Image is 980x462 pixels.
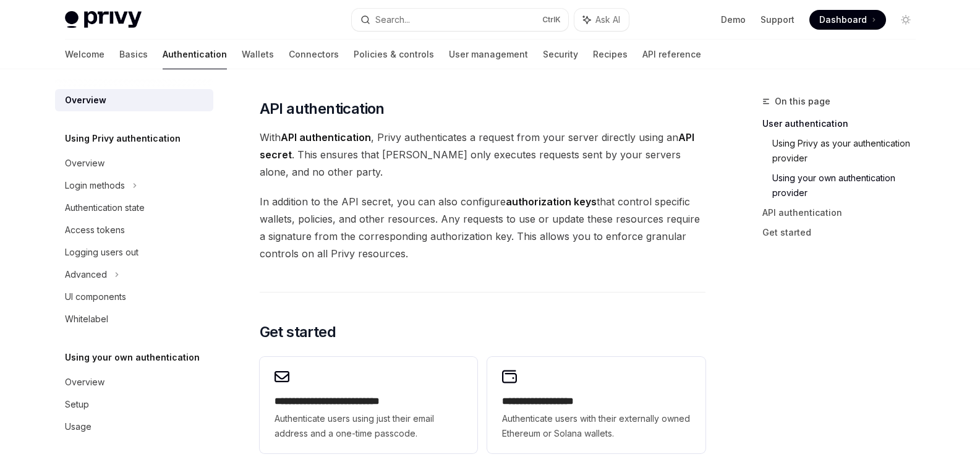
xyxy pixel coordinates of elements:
span: Authenticate users with their externally owned Ethereum or Solana wallets. [502,411,690,441]
a: Demo [721,14,746,26]
a: **** **** **** ****Authenticate users with their externally owned Ethereum or Solana wallets. [487,357,705,453]
a: Setup [55,393,213,416]
a: Welcome [65,40,104,69]
div: Access tokens [65,223,125,237]
a: Using Privy as your authentication provider [772,134,926,168]
a: Authentication state [55,197,213,219]
span: Dashboard [819,14,867,26]
span: In addition to the API secret, you can also configure that control specific wallets, policies, an... [260,193,705,262]
a: API reference [642,40,701,69]
a: Dashboard [809,10,886,30]
a: Authentication [163,40,227,69]
a: Connectors [289,40,339,69]
a: UI components [55,286,213,308]
h5: Using Privy authentication [65,131,181,146]
a: User authentication [762,114,926,134]
div: Authentication state [65,200,145,215]
div: Login methods [65,178,125,193]
div: Setup [65,397,89,412]
a: Overview [55,89,213,111]
a: API authentication [762,203,926,223]
a: Access tokens [55,219,213,241]
div: Search... [375,12,410,27]
a: Wallets [242,40,274,69]
div: Whitelabel [65,312,108,327]
span: With , Privy authenticates a request from your server directly using an . This ensures that [PERS... [260,129,705,181]
button: Ask AI [574,9,629,31]
span: API authentication [260,99,385,119]
div: Overview [65,156,104,171]
a: Overview [55,371,213,393]
div: Overview [65,375,104,390]
a: Logging users out [55,241,213,263]
a: Recipes [593,40,628,69]
span: Get started [260,322,336,342]
a: Get started [762,223,926,242]
div: Overview [65,93,106,108]
a: Security [543,40,578,69]
span: Authenticate users using just their email address and a one-time passcode. [275,411,462,441]
strong: authorization keys [506,195,597,208]
a: Using your own authentication provider [772,168,926,203]
div: Logging users out [65,245,138,260]
a: Policies & controls [354,40,434,69]
a: Support [761,14,795,26]
div: Advanced [65,267,107,282]
button: Search...CtrlK [352,9,568,31]
a: Whitelabel [55,308,213,330]
span: Ctrl K [542,15,561,25]
img: light logo [65,11,142,28]
strong: API authentication [281,131,371,143]
a: Overview [55,152,213,174]
a: Basics [119,40,148,69]
div: Usage [65,419,92,434]
span: Ask AI [595,14,620,26]
a: Usage [55,416,213,438]
h5: Using your own authentication [65,350,200,365]
div: UI components [65,289,126,304]
a: User management [449,40,528,69]
span: On this page [775,94,830,109]
button: Toggle dark mode [896,10,916,30]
